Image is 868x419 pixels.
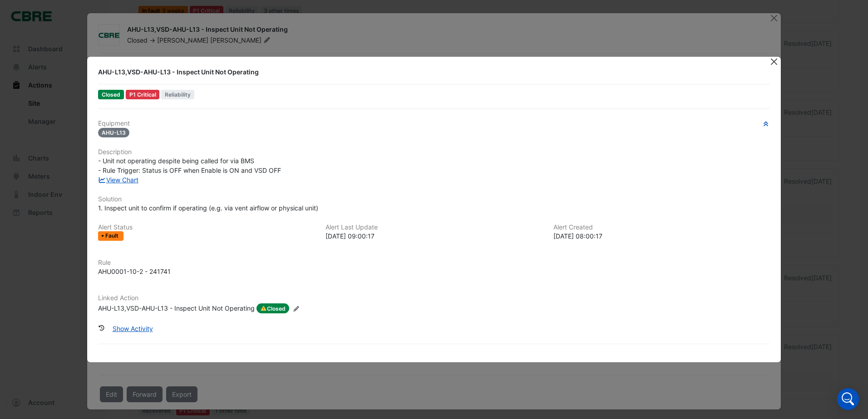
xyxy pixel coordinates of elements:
[105,233,120,239] span: Fault
[98,294,770,302] h6: Linked Action
[553,224,770,231] h6: Alert Created
[98,128,129,137] span: AHU-L13
[837,388,859,410] div: Open Intercom Messenger
[98,157,281,174] span: - Unit not operating despite being called for via BMS - Rule Trigger: Status is OFF when Enable i...
[553,231,770,241] div: [DATE] 08:00:17
[98,195,770,203] h6: Solution
[98,204,318,212] span: 1. Inspect unit to confirm if operating (e.g. via vent airflow or physical unit)
[293,305,300,312] fa-icon: Edit Linked Action
[325,224,542,231] h6: Alert Last Update
[325,231,542,241] div: [DATE] 09:00:17
[769,57,779,66] button: Close
[126,90,160,99] div: P1 Critical
[256,303,289,313] span: Closed
[98,303,255,313] div: AHU-L13,VSD-AHU-L13 - Inspect Unit Not Operating
[98,148,770,156] h6: Description
[98,90,124,99] span: Closed
[98,176,138,184] a: View Chart
[98,259,770,267] h6: Rule
[161,90,194,99] span: Reliability
[98,68,759,77] div: AHU-L13,VSD-AHU-L13 - Inspect Unit Not Operating
[98,267,171,276] div: AHU0001-10-2 - 241741
[98,120,770,127] h6: Equipment
[107,321,159,336] button: Show Activity
[98,224,315,231] h6: Alert Status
